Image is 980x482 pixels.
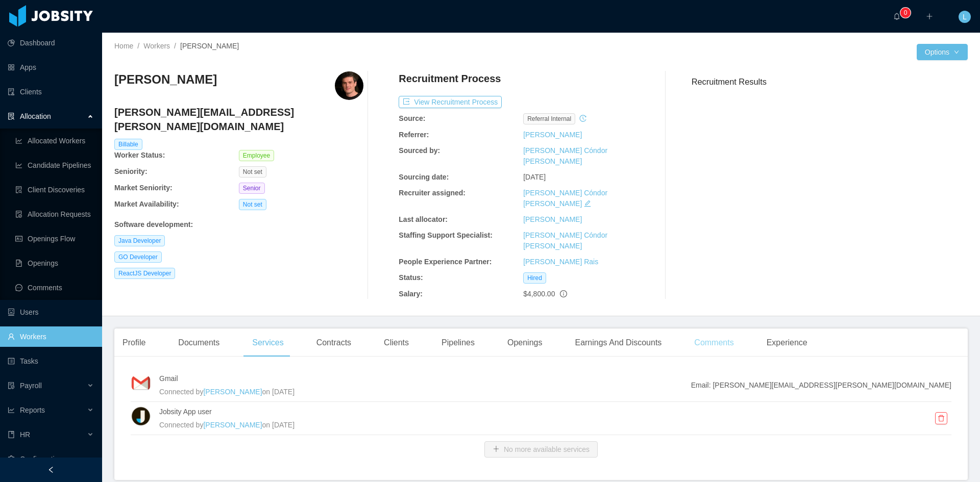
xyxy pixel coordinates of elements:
button: Optionsicon: down [917,44,968,60]
a: [PERSON_NAME] [523,215,582,223]
div: Openings [499,328,551,357]
span: / [137,42,139,50]
a: [PERSON_NAME] Cóndor [PERSON_NAME] [523,189,607,208]
button: icon: delete [935,412,947,424]
i: icon: history [579,115,586,122]
a: Workers [143,42,170,50]
span: Payroll [20,382,42,390]
i: icon: solution [8,113,15,120]
b: Last allocator: [399,215,448,223]
span: Hired [523,272,546,284]
h3: Recruitment Results [692,75,968,88]
sup: 0 [900,8,911,18]
span: Connected by [159,388,203,396]
a: icon: pie-chartDashboard [8,33,94,53]
a: icon: userWorkers [8,326,94,347]
h4: Jobsity App user [159,406,911,417]
b: Referrer: [399,131,429,139]
b: Market Availability: [114,200,179,208]
span: info-circle [560,290,567,297]
i: icon: line-chart [8,407,15,414]
h4: [PERSON_NAME][EMAIL_ADDRESS][PERSON_NAME][DOMAIN_NAME] [114,105,363,134]
span: Connected by [159,421,203,429]
a: icon: file-doneAllocation Requests [15,204,94,224]
div: Comments [686,328,742,357]
b: People Experience Partner: [399,258,492,266]
i: icon: plus [926,13,933,20]
span: Senior [239,183,265,194]
i: icon: book [8,431,15,438]
span: HR [20,430,30,439]
b: Status: [399,273,423,282]
div: Profile [114,328,154,357]
b: Software development : [114,220,193,229]
span: Reports [20,406,45,414]
span: Billable [114,139,142,150]
button: icon: exportView Recruitment Process [399,96,502,108]
a: [PERSON_NAME] Rais [523,258,598,266]
span: on [DATE] [262,388,295,396]
div: Pipelines [433,328,483,357]
button: icon: plusNo more available services [484,441,598,458]
span: [PERSON_NAME] [180,42,239,50]
div: Documents [170,328,228,357]
i: icon: file-protect [8,382,15,389]
a: [PERSON_NAME] [203,421,262,429]
div: Services [244,328,291,357]
span: Not set [239,199,266,210]
b: Market Seniority: [114,184,173,192]
i: icon: bell [893,13,900,20]
div: Clients [376,328,417,357]
a: icon: line-chartAllocated Workers [15,131,94,151]
a: icon: exportView Recruitment Process [399,98,502,106]
a: icon: appstoreApps [8,57,94,78]
a: icon: profileTasks [8,351,94,371]
a: [PERSON_NAME] [523,131,582,139]
span: Email: [PERSON_NAME][EMAIL_ADDRESS][PERSON_NAME][DOMAIN_NAME] [691,380,951,391]
span: / [174,42,176,50]
h4: Gmail [159,373,691,384]
div: Experience [758,328,816,357]
b: Source: [399,114,425,122]
b: Seniority: [114,167,148,175]
a: Home [114,42,133,50]
a: icon: messageComments [15,277,94,298]
a: [PERSON_NAME] Cóndor [PERSON_NAME] [523,231,607,250]
a: icon: auditClients [8,82,94,102]
b: Sourced by: [399,146,440,155]
img: 82f50c97-6bb5-407a-ade1-baedf92ec351_68024f3aa7276-400w.png [335,71,363,100]
span: Employee [239,150,274,161]
a: [PERSON_NAME] Cóndor [PERSON_NAME] [523,146,607,165]
img: xuEYf3yjHv8fpvZcyFcbvD4AAAAASUVORK5CYII= [131,406,151,426]
i: icon: setting [8,455,15,463]
a: icon: file-searchClient Discoveries [15,180,94,200]
i: icon: edit [584,200,591,207]
span: Referral internal [523,113,575,124]
div: Contracts [308,328,359,357]
b: Salary: [399,290,423,298]
h3: [PERSON_NAME] [114,71,217,88]
a: icon: idcardOpenings Flow [15,229,94,249]
span: $4,800.00 [523,290,555,298]
span: Configuration [20,455,62,463]
span: L [963,11,967,23]
b: Staffing Support Specialist: [399,231,493,239]
a: [PERSON_NAME] [203,388,262,396]
div: Earnings And Discounts [567,328,670,357]
b: Sourcing date: [399,173,449,181]
img: kuLOZPwjcRA5AEBSsMqJNr0YAABA0AAACBoAABA0AACCBgAABA0AgKABAABBAwAAggYAQNAAAICgAQAQNAAAIGgAAEDQAAAIG... [131,373,151,393]
span: ReactJS Developer [114,268,175,279]
span: Allocation [20,112,51,120]
a: icon: robotUsers [8,302,94,322]
span: [DATE] [523,173,546,181]
a: icon: file-textOpenings [15,253,94,273]
b: Recruiter assigned: [399,189,465,197]
span: Java Developer [114,235,165,246]
b: Worker Status: [114,151,165,159]
span: GO Developer [114,251,162,263]
a: icon: line-chartCandidate Pipelines [15,155,94,175]
span: on [DATE] [262,421,295,429]
span: Not set [239,166,266,177]
h4: Recruitment Process [399,71,501,86]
